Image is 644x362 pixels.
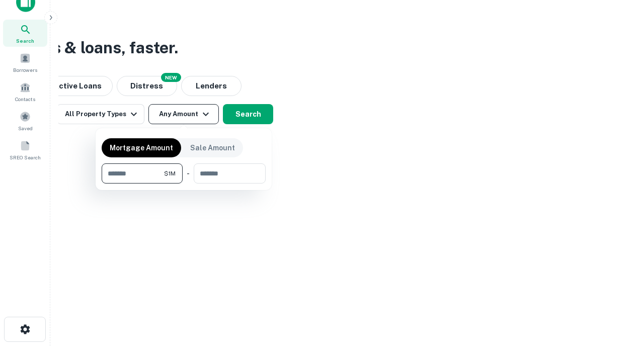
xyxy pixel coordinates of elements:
p: Sale Amount [190,142,235,153]
p: Mortgage Amount [110,142,173,153]
div: - [187,163,190,184]
iframe: Chat Widget [594,282,644,330]
span: $1M [164,169,176,178]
